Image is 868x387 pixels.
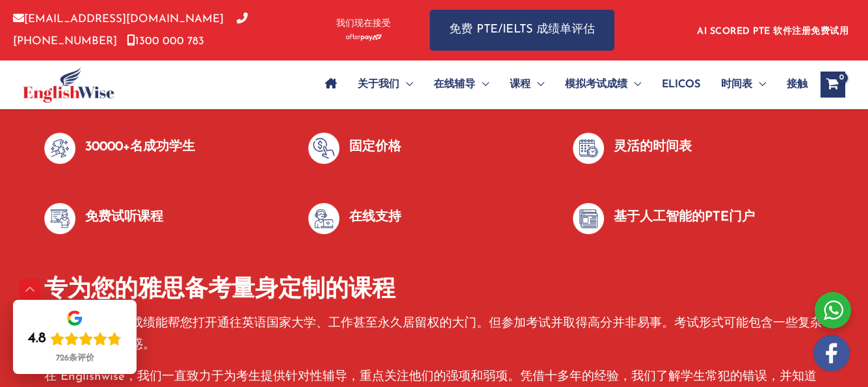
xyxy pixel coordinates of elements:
img: 无效的 [44,203,75,234]
span: 菜单切换 [531,62,544,107]
nav: 网站导航：主菜单 [315,62,808,107]
a: 查看购物车，空 [821,72,845,98]
a: 时间表菜单切换 [711,62,776,107]
a: 课程菜单切换 [499,62,555,107]
font: 我们现在接受 [336,19,391,29]
font: 免费试听课程 [85,211,163,224]
font: 灵活的时间表 [614,140,692,153]
font: [EMAIL_ADDRESS][DOMAIN_NAME] [24,14,224,25]
img: white-facebook.png [813,335,850,371]
font: 专为您的雅思备考量身定制的课程 [44,274,395,301]
a: 1300 000 783 [127,36,204,47]
a: ELICOS [651,62,711,107]
img: 无效的 [573,133,604,164]
span: 菜单切换 [752,62,766,107]
img: 裁剪的新标志 [23,67,114,103]
font: 时间表 [721,79,752,90]
font: 接触 [787,79,808,90]
img: 无效的 [308,203,339,234]
font: 在线支持 [349,211,401,224]
font: 免费 PTE/IELTS 成绩单评估 [449,24,595,36]
font: 基于人工智能的PTE门户 [614,211,755,224]
font: 30000+名成功学生 [85,140,195,153]
font: 1300 000 783 [135,36,204,47]
a: 接触 [776,62,808,107]
font: 关于我们 [358,79,399,90]
font: [PHONE_NUMBER] [13,36,117,47]
span: 菜单切换 [399,62,413,107]
a: [PHONE_NUMBER] [13,14,248,46]
font: 在线辅导 [434,79,475,90]
a: 免费 PTE/IELTS 成绩单评估 [430,10,614,51]
font: 模拟考试成绩 [565,79,627,90]
font: 726条评价 [56,354,94,362]
div: 评分：4.8（满分 5 分） [28,330,122,348]
a: AI SCORED PTE 软件注册免费试用 [697,27,848,36]
img: 无效的 [308,133,339,164]
a: 关于我们菜单切换 [347,62,423,107]
font: 固定价格 [349,140,401,153]
font: 良好的雅思考试成绩能帮您打开通往英语国家大学、工作甚至永久居留权的大门。但参加考试并取得高分并非易事。考试形式可能包含一些复杂的段落，令人困惑。 [44,317,822,351]
img: 无效的 [573,203,604,234]
font: ELICOS [662,79,700,90]
font: 课程 [510,79,531,90]
a: 在线辅导菜单切换 [423,62,499,107]
span: 菜单切换 [627,62,641,107]
img: Afterpay 标志 [346,34,382,41]
a: 模拟考试成绩菜单切换 [555,62,651,107]
aside: 页眉小部件 1 [640,16,855,44]
img: 无效的 [44,133,75,164]
font: 4.8 [28,331,46,346]
a: [EMAIL_ADDRESS][DOMAIN_NAME] [13,14,224,25]
span: 菜单切换 [475,62,489,107]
